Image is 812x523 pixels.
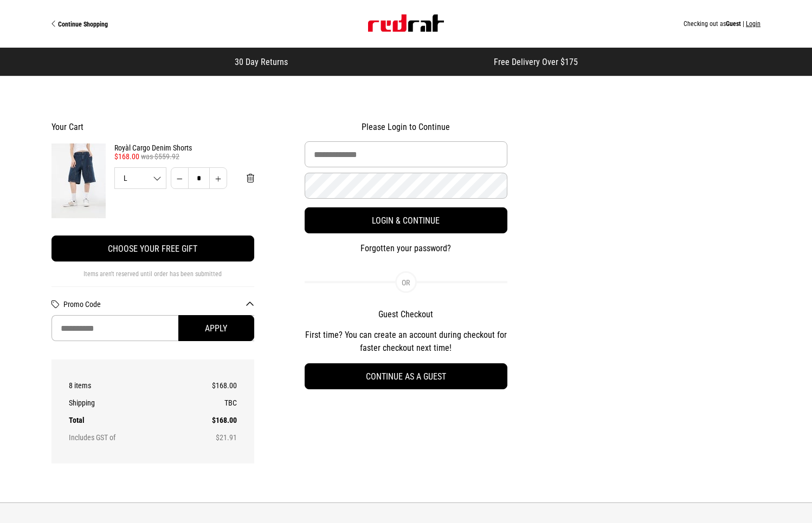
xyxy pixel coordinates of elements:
[51,122,254,133] h2: Your Cart
[305,207,507,233] button: Login & Continue
[114,152,139,161] span: $168.00
[305,242,507,255] button: Forgotten your password?
[69,377,178,394] th: 8 items
[115,174,166,182] span: L
[558,122,761,311] iframe: Customer reviews powered by Trustpilot
[726,20,741,28] span: Guest
[171,167,189,189] button: Decrease quantity
[69,411,178,429] th: Total
[141,152,179,161] span: was $559.92
[178,411,237,429] td: $168.00
[178,315,254,341] button: Apply
[305,122,507,133] h2: Please Login to Continue
[178,429,237,446] td: $21.91
[69,429,178,446] th: Includes GST of
[305,363,507,389] button: Continue as a guest
[51,315,254,341] input: Promo Code
[63,300,254,309] button: Promo Code
[58,21,108,28] span: Continue Shopping
[305,329,507,355] p: First time? You can create an account during checkout for faster checkout next time!
[51,236,254,261] button: Choose your free gift
[69,394,178,411] th: Shipping
[209,167,227,189] button: Increase quantity
[743,20,744,28] span: |
[51,143,106,218] img: Royàl Cargo Denim Shorts
[494,57,578,67] span: Free Delivery Over $175
[746,20,761,28] button: Login
[114,143,254,152] a: Royàl Cargo Denim Shorts
[188,167,210,189] input: Quantity
[178,394,237,411] td: TBC
[310,56,472,67] iframe: Customer reviews powered by Trustpilot
[51,19,229,28] a: Continue Shopping
[368,15,444,32] img: Red Rat
[305,173,507,199] input: Password
[238,167,263,189] button: Remove from cart
[51,270,254,286] div: Items aren't reserved until order has been submitted
[178,377,237,394] td: $168.00
[305,141,507,167] input: Email Address
[235,57,288,67] span: 30 Day Returns
[229,20,761,28] div: Checking out as
[305,309,507,320] h2: Guest Checkout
